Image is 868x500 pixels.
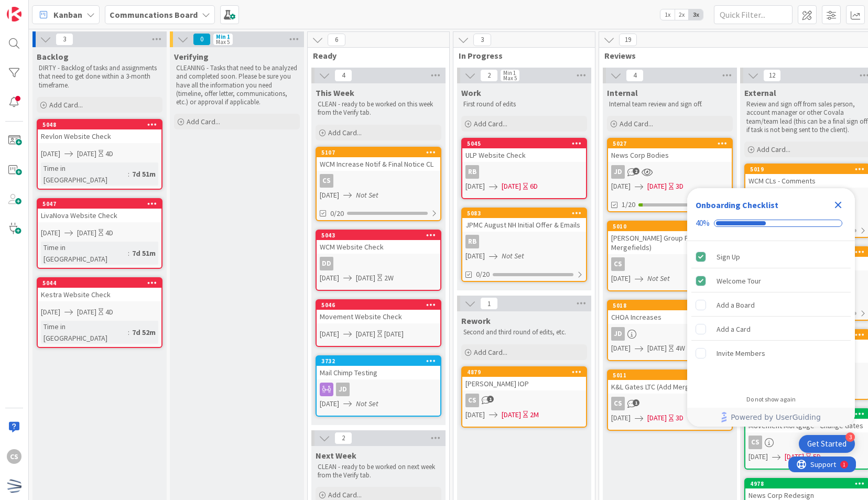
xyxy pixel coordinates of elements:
[77,227,96,238] span: [DATE]
[480,297,498,310] span: 1
[316,450,356,461] span: Next Week
[49,100,83,110] span: Add Card...
[356,399,378,408] i: Not Set
[608,380,732,394] div: K&L Gates LTC (Add Mergefields)
[613,302,732,309] div: 5018
[128,168,129,180] span: :
[193,33,211,46] span: 0
[317,157,440,171] div: WCM Increase Notif & Final Notice CL
[660,9,675,20] span: 1x
[676,181,683,192] div: 3D
[696,199,778,211] div: Onboarding Checklist
[317,174,440,188] div: CS
[746,100,868,134] p: Review and sign off from sales person, account manager or other Covala team/team lead (this can b...
[384,329,404,340] div: [DATE]
[37,119,162,190] a: 5048Revlon Website Check[DATE][DATE]4DTime in [GEOGRAPHIC_DATA]:7d 51m
[691,269,851,292] div: Welcome Tour is complete.
[611,412,631,423] span: [DATE]
[503,70,516,75] div: Min 1
[696,219,847,228] div: Checklist progress: 40%
[77,148,96,159] span: [DATE]
[462,139,586,162] div: 5045ULP Website Check
[128,247,129,259] span: :
[608,310,732,324] div: CHOA Increases
[744,88,776,98] span: External
[676,412,683,423] div: 3D
[465,251,485,262] span: [DATE]
[647,181,667,192] span: [DATE]
[317,257,440,270] div: DD
[330,208,344,219] span: 0/20
[608,397,732,410] div: CS
[611,397,625,410] div: CS
[384,273,394,284] div: 2W
[320,329,339,340] span: [DATE]
[22,2,48,14] span: Support
[691,294,851,317] div: Add a Board is incomplete.
[461,366,587,428] a: 4879[PERSON_NAME] IOPCS[DATE][DATE]2M
[611,257,625,271] div: CS
[465,235,479,248] div: RB
[748,436,762,449] div: CS
[317,366,440,379] div: Mail Chimp Testing
[626,69,644,82] span: 4
[41,162,128,186] div: Time in [GEOGRAPHIC_DATA]
[717,299,755,311] div: Add a Board
[317,300,440,323] div: 5046Movement Website Check
[7,449,21,464] div: CS
[39,64,160,90] p: DIRTY - Backlog of tasks and assignments that need to get done within a 3-month timeframe.
[334,69,352,82] span: 4
[476,269,490,280] span: 0/20
[317,231,440,254] div: 5043WCM Website Check
[174,51,209,62] span: Verifying
[128,327,129,338] span: :
[461,138,587,199] a: 5045ULP Website CheckRB[DATE][DATE]6D
[465,165,479,179] div: RB
[38,199,161,209] div: 5047
[608,257,732,271] div: CS
[216,39,230,45] div: Max 5
[503,75,517,81] div: Max 5
[129,168,158,180] div: 7d 51m
[717,251,740,263] div: Sign Up
[807,439,847,449] div: Get Started
[474,347,507,357] span: Add Card...
[633,168,639,175] span: 2
[687,408,855,427] div: Footer
[129,247,158,259] div: 7d 51m
[316,147,441,221] a: 5107WCM Increase Notif & Final Notice CLCS[DATE]Not Set0/20
[461,88,481,98] span: Work
[467,140,586,147] div: 5045
[317,148,440,171] div: 5107WCM Increase Notif & Final Notice CL
[731,411,821,423] span: Powered by UserGuiding
[467,210,586,217] div: 5083
[647,274,670,283] i: Not Set
[38,209,161,222] div: LivaNova Website Check
[687,241,855,388] div: Checklist items
[318,100,439,117] p: CLEAN - ready to be worked on this week from the Verify tab.
[56,33,73,46] span: 3
[321,301,440,309] div: 5046
[608,222,732,231] div: 5010
[42,121,161,128] div: 5048
[799,435,855,453] div: Open Get Started checklist, remaining modules: 3
[463,328,585,336] p: Second and third round of edits, etc.
[356,273,375,284] span: [DATE]
[608,371,732,394] div: 5011K&L Gates LTC (Add Mergefields)
[317,240,440,254] div: WCM Website Check
[328,34,345,46] span: 6
[647,412,667,423] span: [DATE]
[41,227,60,238] span: [DATE]
[334,432,352,444] span: 2
[321,149,440,156] div: 5107
[321,357,440,365] div: 3732
[38,129,161,143] div: Revlon Website Check
[691,245,851,268] div: Sign Up is complete.
[328,128,362,137] span: Add Card...
[502,251,524,260] i: Not Set
[647,343,667,354] span: [DATE]
[42,200,161,208] div: 5047
[530,181,538,192] div: 6D
[41,242,128,265] div: Time in [GEOGRAPHIC_DATA]
[785,451,804,462] span: [DATE]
